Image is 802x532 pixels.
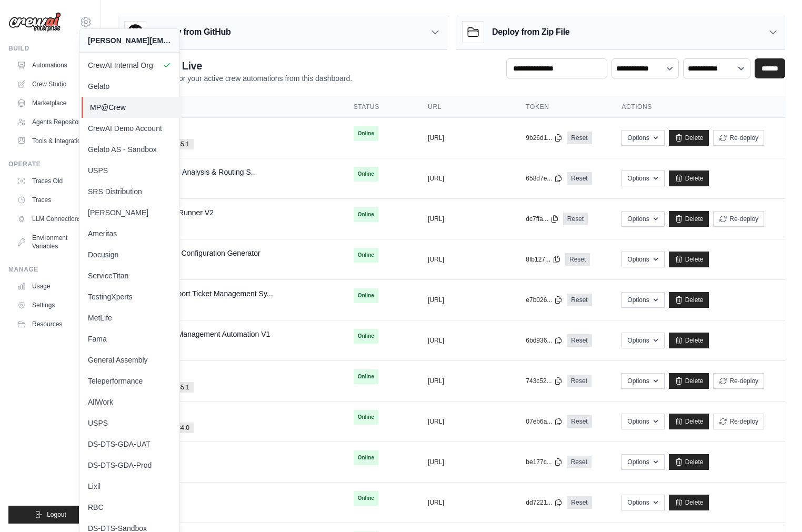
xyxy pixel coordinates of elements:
[567,132,592,144] a: Reset
[526,296,563,304] button: e7b026...
[526,377,562,385] button: 743c52...
[79,497,179,518] a: RBC
[8,12,61,32] img: Logo
[79,139,179,160] a: Gelato AS - Sandbox
[79,455,179,476] a: DS-DTS-GDA-Prod
[8,160,92,168] div: Operate
[669,495,709,510] a: Delete
[567,294,592,306] a: Reset
[609,96,785,118] th: Actions
[713,211,764,227] button: Re-deploy
[88,81,171,92] span: Gelato
[88,502,171,513] span: RBC
[88,228,171,239] span: Ameritas
[526,458,562,466] button: be177c...
[88,207,171,218] span: [PERSON_NAME]
[669,252,709,267] a: Delete
[88,418,171,428] span: USPS
[13,76,92,93] a: Crew Studio
[8,44,92,53] div: Build
[713,373,764,389] button: Re-deploy
[88,292,171,302] span: TestingXperts
[79,434,179,455] a: DS-DTS-GDA-UAT
[79,307,179,328] a: MetLife
[749,481,802,532] iframe: Chat Widget
[567,172,592,185] a: Reset
[79,392,179,413] a: AllWork
[79,413,179,434] a: USPS
[669,130,709,146] a: Delete
[79,476,179,497] a: Lixil
[118,96,341,118] th: Crew
[79,181,179,202] a: SRS Distribution
[131,330,270,338] a: Git Hub Issue Management Automation V1
[354,329,378,344] span: Online
[563,213,588,225] a: Reset
[79,202,179,223] a: [PERSON_NAME]
[79,76,179,97] a: Gelato
[567,456,592,468] a: Reset
[82,97,182,118] a: MP@Crew
[354,248,378,263] span: Online
[118,58,352,73] h2: Automations Live
[713,130,764,146] button: Re-deploy
[621,414,664,429] button: Options
[567,415,592,428] a: Reset
[8,506,92,524] button: Logout
[13,192,92,208] a: Traces
[354,288,378,303] span: Online
[13,95,92,112] a: Marketplace
[354,450,378,465] span: Online
[621,454,664,470] button: Options
[13,316,92,333] button: Resources
[354,410,378,425] span: Online
[567,334,592,347] a: Reset
[621,333,664,348] button: Options
[513,96,609,118] th: Token
[621,252,664,267] button: Options
[354,491,378,506] span: Online
[669,170,709,186] a: Delete
[354,369,378,384] span: Online
[154,26,230,38] h3: Deploy from GitHub
[79,328,179,349] a: Fama
[669,292,709,308] a: Delete
[79,244,179,265] a: Docusign
[526,498,563,507] button: dd7221...
[79,223,179,244] a: Ameritas
[621,292,664,308] button: Options
[526,134,563,142] button: 9b26d1...
[13,278,92,295] a: Usage
[88,60,171,71] span: CrewAI Internal Org
[32,320,62,328] span: Resources
[621,495,664,510] button: Options
[88,270,171,281] span: ServiceTitan
[88,481,171,491] span: Lixil
[131,208,214,217] a: Crewai Studio Runner V2
[621,130,664,146] button: Options
[125,22,146,43] img: GitHub Logo
[621,170,664,186] button: Options
[88,35,171,46] div: [PERSON_NAME][EMAIL_ADDRESS][DOMAIN_NAME]
[47,510,66,519] span: Logout
[567,496,592,509] a: Reset
[621,211,664,227] button: Options
[88,165,171,176] span: USPS
[88,249,171,260] span: Docusign
[713,414,764,429] button: Re-deploy
[79,55,179,76] a: CrewAI Internal Org
[341,96,415,118] th: Status
[88,460,171,470] span: DS-DTS-GDA-Prod
[88,439,171,449] span: DS-DTS-GDA-UAT
[88,355,171,365] span: General Assembly
[79,349,179,370] a: General Assembly
[79,118,179,139] a: CrewAI Demo Account
[88,397,171,407] span: AllWork
[567,375,592,387] a: Reset
[526,417,563,426] button: 07eb6a...
[131,249,260,257] a: API Integration Configuration Generator
[79,286,179,307] a: TestingXperts
[669,211,709,227] a: Delete
[8,265,92,274] div: Manage
[621,373,664,389] button: Options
